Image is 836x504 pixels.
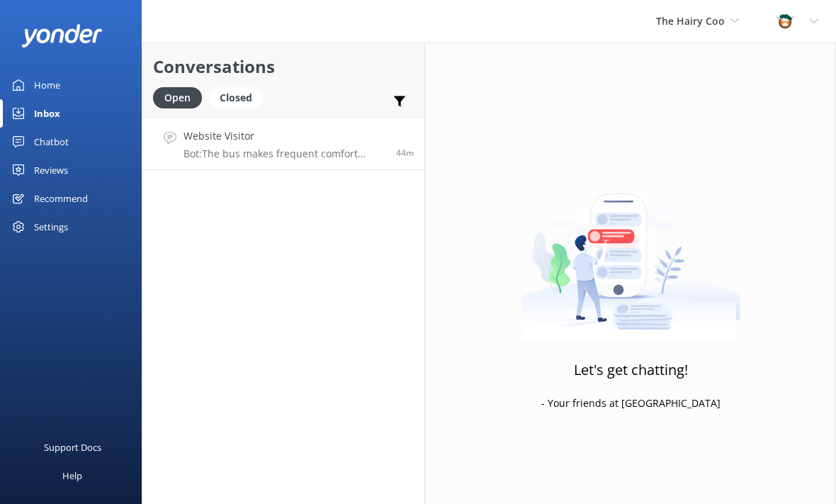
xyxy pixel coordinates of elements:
img: yonder-white-logo.png [21,24,103,47]
div: Chatbot [34,128,69,156]
p: Bot: The bus makes frequent comfort stops, and food is readily available at the majority of stops... [183,147,385,160]
img: 457-1738239164.png [774,11,796,32]
div: Closed [209,87,263,108]
p: - Your friends at [GEOGRAPHIC_DATA] [541,396,721,411]
span: Aug 28 2025 02:16pm (UTC +01:00) Europe/Dublin [396,147,414,159]
a: Open [153,89,209,105]
a: Website VisitorBot:The bus makes frequent comfort stops, and food is readily available at the maj... [142,117,424,170]
a: Closed [209,89,270,105]
div: Help [62,461,82,490]
div: Settings [34,213,68,241]
h4: Website Visitor [183,128,385,144]
div: Open [153,87,202,108]
h3: Let's get chatting! [574,359,688,381]
span: The Hairy Coo [656,14,725,28]
h2: Conversations [153,53,414,80]
div: Support Docs [44,433,101,461]
div: Recommend [34,184,88,213]
div: Inbox [34,99,60,128]
div: Reviews [34,156,68,184]
div: Home [34,71,60,99]
img: artwork of a man stealing a conversation from at giant smartphone [521,164,740,341]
